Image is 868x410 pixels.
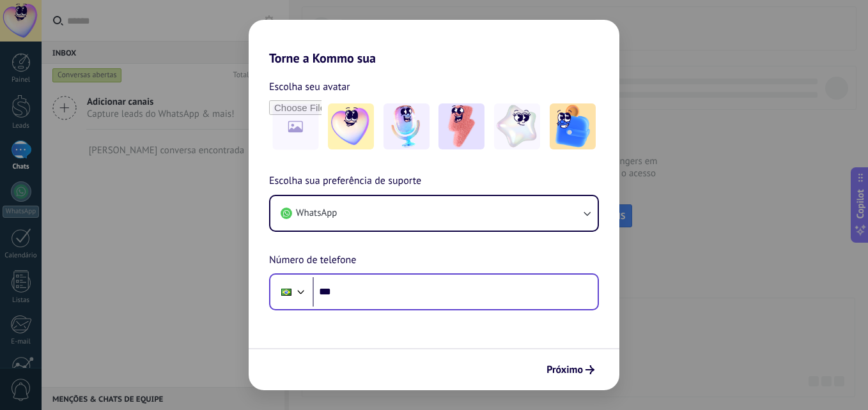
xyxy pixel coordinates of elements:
[269,173,421,190] span: Escolha sua preferência de suporte
[269,252,356,269] span: Número de telefone
[550,103,596,149] img: -5.jpeg
[296,207,337,220] span: WhatsApp
[438,103,484,149] img: -3.jpeg
[541,359,600,381] button: Próximo
[269,79,350,95] span: Escolha seu avatar
[249,20,619,66] h2: Torne a Kommo sua
[328,103,374,149] img: -1.jpeg
[546,365,583,374] span: Próximo
[384,103,430,149] img: -2.jpeg
[274,278,298,305] div: Brazil: + 55
[494,103,540,149] img: -4.jpeg
[270,196,598,231] button: WhatsApp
